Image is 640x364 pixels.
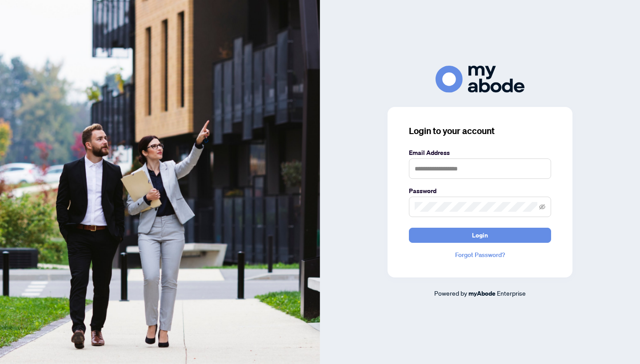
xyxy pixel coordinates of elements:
label: Email Address [409,148,551,158]
a: Forgot Password? [409,250,551,260]
button: Login [409,228,551,243]
span: Login [472,228,488,242]
a: myAbode [468,289,496,298]
span: Enterprise [497,289,526,297]
label: Password [409,186,551,196]
span: eye-invisible [539,204,545,210]
span: Powered by [434,289,467,297]
img: ma-logo [436,66,524,93]
h3: Login to your account [409,125,551,137]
